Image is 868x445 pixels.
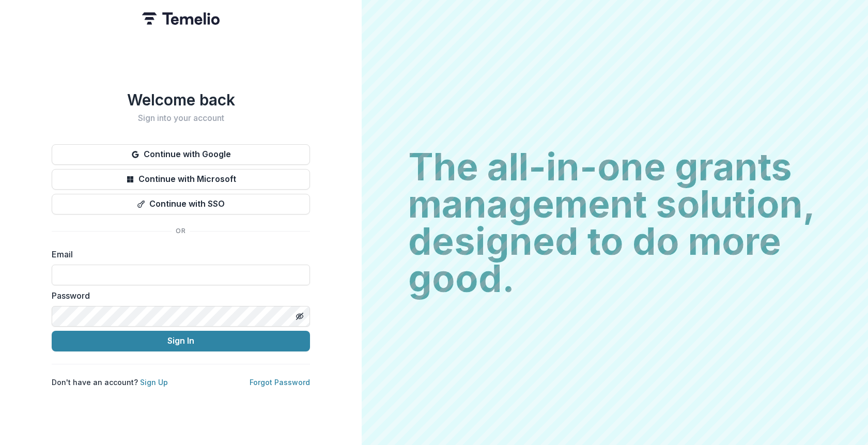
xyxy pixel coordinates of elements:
[52,90,310,109] h1: Welcome back
[52,377,168,388] p: Don't have an account?
[52,144,310,165] button: Continue with Google
[52,113,310,123] h2: Sign into your account
[52,331,310,351] button: Sign In
[250,378,310,387] a: Forgot Password
[52,194,310,214] button: Continue with SSO
[291,308,308,325] button: Toggle password visibility
[52,169,310,190] button: Continue with Microsoft
[52,289,304,302] label: Password
[140,378,168,387] a: Sign Up
[142,12,220,25] img: Temelio
[52,248,304,260] label: Email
